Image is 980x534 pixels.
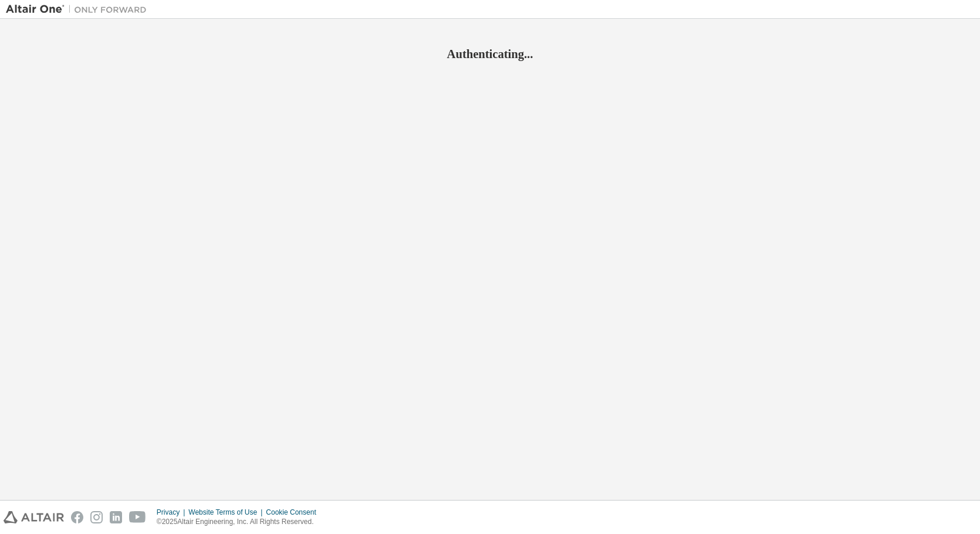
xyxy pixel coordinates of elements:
img: linkedin.svg [110,511,122,523]
img: instagram.svg [90,511,103,523]
div: Website Terms of Use [188,508,266,517]
img: facebook.svg [71,511,83,523]
div: Cookie Consent [266,508,323,517]
img: altair_logo.svg [4,511,64,523]
img: youtube.svg [129,511,146,523]
h2: Authenticating... [6,46,974,62]
p: © 2025 Altair Engineering, Inc. All Rights Reserved. [157,517,323,527]
div: Privacy [157,508,188,517]
img: Altair One [6,4,153,15]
